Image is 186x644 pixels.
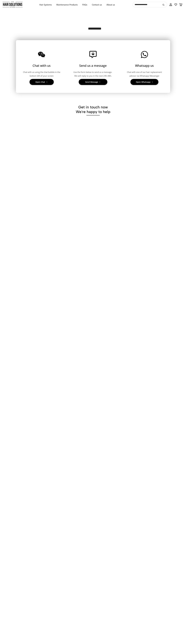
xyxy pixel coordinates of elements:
a: Send Message [79,79,107,85]
h3: Get in touch now [16,105,170,115]
img: The Hair Solutions Store [3,1,23,8]
a: Maintenance Products [54,3,80,6]
a: Open Chat [30,79,54,85]
div: Chat with one of our hair replacement advisor via Whatsapp Messenger [124,70,165,78]
a: About us [104,3,117,6]
div: Use the form below to send us a message. We will reply to you in the next 24h-48h. [73,70,113,78]
div: We're happy to help [16,109,170,114]
h3: Whatsapp us [124,62,165,69]
span: Send Message [85,80,98,84]
a: FAQs [80,3,89,6]
span: Open Whatsapp [136,80,151,84]
a: Open Whatsapp [130,79,158,85]
span: Open Chat [35,80,45,84]
h3: Send us a message [73,62,113,69]
a: Contact us [89,3,104,6]
a: Hair Systems [37,3,54,6]
div: Chat with us using the chat bubble in the bottom left of your screen [21,70,62,78]
h3: Chat with us [21,62,62,69]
